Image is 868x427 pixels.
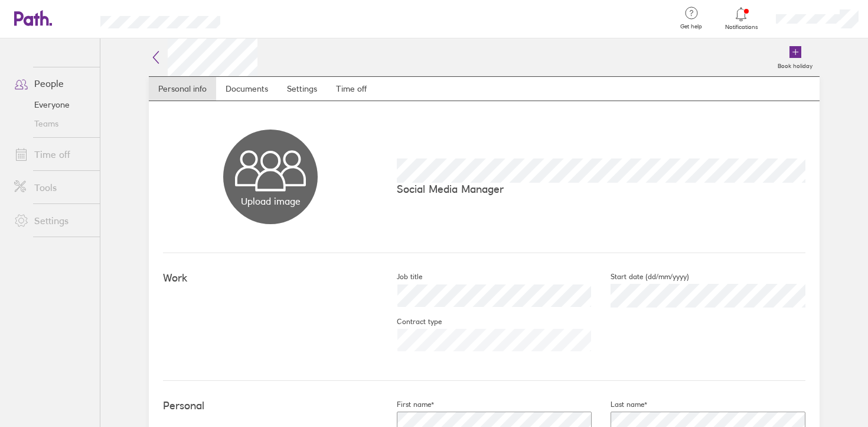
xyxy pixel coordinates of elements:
label: Contract type [378,317,442,326]
a: Book holiday [771,38,820,76]
a: Teams [5,114,100,133]
span: Get help [672,23,710,30]
label: Start date (dd/mm/yyyy) [592,272,689,282]
a: Personal info [149,77,216,101]
label: First name* [378,400,434,409]
h4: Personal [163,400,378,412]
a: Settings [5,209,100,232]
a: Notifications [722,6,761,31]
a: Documents [216,77,278,101]
a: Time off [327,77,376,101]
h4: Work [163,272,378,284]
label: Job title [378,272,422,282]
a: Tools [5,176,100,199]
a: People [5,72,100,95]
a: Everyone [5,95,100,114]
a: Settings [278,77,327,101]
a: Time off [5,143,100,166]
label: Last name* [592,400,647,409]
p: Social Media Manager [397,183,805,195]
label: Book holiday [771,59,820,70]
span: Notifications [722,24,761,31]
